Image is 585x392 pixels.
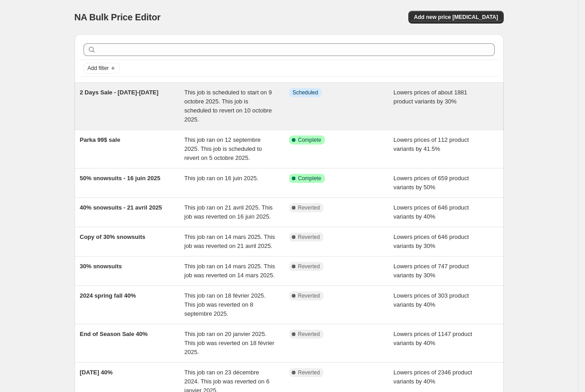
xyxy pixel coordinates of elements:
[393,136,469,152] span: Lowers prices of 112 product variants by 41.5%
[393,331,472,346] span: Lowers prices of 1147 product variants by 40%
[184,89,272,123] span: This job is scheduled to start on 9 octobre 2025. This job is scheduled to revert on 10 octobre 2...
[80,263,122,270] span: 30% snowsuits
[80,175,160,182] span: 50% snowsuits - 16 juin 2025
[88,65,109,72] span: Add filter
[393,369,472,385] span: Lowers prices of 2346 product variants by 40%
[408,11,503,23] button: Add new price [MEDICAL_DATA]
[298,175,321,182] span: Complete
[298,263,320,270] span: Reverted
[184,204,273,220] span: This job ran on 21 avril 2025. This job was reverted on 16 juin 2025.
[298,233,320,241] span: Reverted
[184,331,274,355] span: This job ran on 20 janvier 2025. This job was reverted on 18 février 2025.
[75,12,161,22] span: NA Bulk Price Editor
[393,292,469,308] span: Lowers prices of 303 product variants by 40%
[293,89,318,96] span: Scheduled
[80,331,148,337] span: End of Season Sale 40%
[80,136,121,143] span: Parka 99$ sale
[184,136,262,161] span: This job ran on 12 septembre 2025. This job is scheduled to revert on 5 octobre 2025.
[184,263,275,279] span: This job ran on 14 mars 2025. This job was reverted on 14 mars 2025.
[80,369,113,376] span: [DATE] 40%
[298,369,320,376] span: Reverted
[298,204,320,211] span: Reverted
[184,233,275,249] span: This job ran on 14 mars 2025. This job was reverted on 21 avril 2025.
[393,233,469,249] span: Lowers prices of 646 product variants by 30%
[184,292,266,317] span: This job ran on 18 février 2025. This job was reverted on 8 septembre 2025.
[84,63,120,74] button: Add filter
[393,204,469,220] span: Lowers prices of 646 product variants by 40%
[393,175,469,191] span: Lowers prices of 659 product variants by 50%
[80,292,136,299] span: 2024 spring fall 40%
[393,263,469,279] span: Lowers prices of 747 product variants by 30%
[414,14,498,21] span: Add new price [MEDICAL_DATA]
[393,89,467,105] span: Lowers prices of about 1881 product variants by 30%
[80,89,159,96] span: 2 Days Sale - [DATE]-[DATE]
[298,292,320,299] span: Reverted
[298,331,320,338] span: Reverted
[184,175,258,182] span: This job ran on 16 juin 2025.
[80,233,145,240] span: Copy of 30% snowsuits
[80,204,162,211] span: 40% snowsuits - 21 avril 2025
[298,136,321,144] span: Complete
